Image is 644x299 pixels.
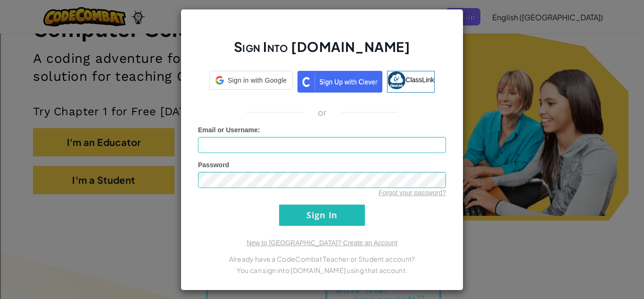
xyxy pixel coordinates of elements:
[198,38,446,65] h2: Sign Into [DOMAIN_NAME]
[209,71,293,93] a: Sign in with Google
[405,76,434,83] span: ClassLink
[297,71,382,93] img: clever_sso_button@2x.png
[4,29,640,38] div: Delete
[247,239,397,247] a: New to [GEOGRAPHIC_DATA]? Create an Account
[209,71,293,90] div: Sign in with Google
[379,189,446,196] a: Forgot your password?
[198,265,446,276] p: You can sign into [DOMAIN_NAME] using that account.
[4,12,640,21] div: Sort New > Old
[279,205,365,226] input: Sign In
[4,38,640,46] div: Options
[4,21,640,29] div: Move To ...
[4,46,640,55] div: Sign out
[318,107,327,118] p: or
[4,63,640,72] div: Move To ...
[198,126,258,134] span: Email or Username
[198,161,229,169] span: Password
[228,76,287,85] span: Sign in with Google
[4,4,640,12] div: Sort A > Z
[388,71,405,89] img: classlink-logo-small.png
[198,125,260,135] label: :
[4,55,640,63] div: Rename
[198,253,446,265] p: Already have a CodeCombat Teacher or Student account?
